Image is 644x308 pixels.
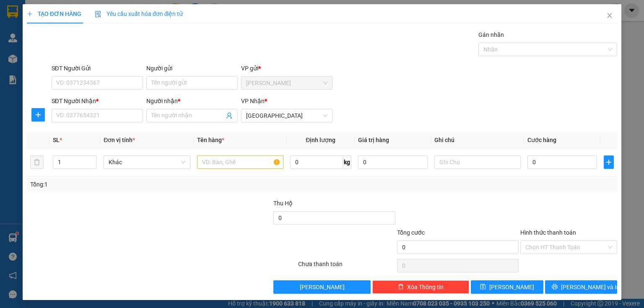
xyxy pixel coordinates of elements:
span: plus [604,159,613,166]
div: Người nhận [146,96,238,106]
span: Đơn vị tính [104,137,135,143]
span: Tên hàng [197,137,224,143]
label: Hình thức thanh toán [520,229,576,236]
div: Người gửi [146,64,238,73]
button: plus [31,108,45,122]
span: Sài Gòn [246,109,327,122]
div: Tổng: 1 [30,180,249,189]
span: user-add [226,112,233,119]
span: delete [398,284,404,290]
button: deleteXóa Thông tin [372,280,469,294]
div: Chưa thanh toán [297,259,396,274]
button: [PERSON_NAME] [273,280,370,294]
span: TẠO ĐƠN HÀNG [27,10,81,17]
span: kg [343,155,351,169]
span: [PERSON_NAME] [300,282,345,292]
span: up [90,157,95,162]
span: Khác [109,156,185,168]
span: Decrease Value [87,162,96,168]
div: VP gửi [241,64,332,73]
img: icon [95,11,101,18]
span: Phan Rang [246,77,327,89]
button: Close [598,4,621,28]
button: printer[PERSON_NAME] và In [545,280,618,294]
span: Định lượng [306,137,335,143]
button: plus [604,155,614,169]
span: Thu Hộ [273,200,293,207]
span: SL [53,137,60,143]
span: Increase Value [87,156,96,162]
span: VP Nhận [241,98,265,104]
label: Gán nhãn [478,31,504,38]
span: plus [32,111,44,118]
div: SĐT Người Nhận [52,96,143,106]
span: Giá trị hàng [358,137,389,143]
th: Ghi chú [431,132,524,148]
span: Xóa Thông tin [407,282,444,292]
span: save [480,284,486,290]
span: down [90,163,95,168]
input: Ghi Chú [434,155,521,169]
button: delete [30,155,44,169]
span: [PERSON_NAME] [489,282,534,292]
input: 0 [358,155,428,169]
input: VD: Bàn, Ghế [197,155,283,169]
span: close [606,12,613,19]
div: SĐT Người Gửi [52,64,143,73]
span: [PERSON_NAME] và In [561,282,620,292]
span: Tổng cước [397,229,425,236]
span: printer [552,284,558,290]
span: plus [27,11,33,17]
span: Cước hàng [527,137,556,143]
button: save[PERSON_NAME] [471,280,543,294]
span: Yêu cầu xuất hóa đơn điện tử [95,10,183,17]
